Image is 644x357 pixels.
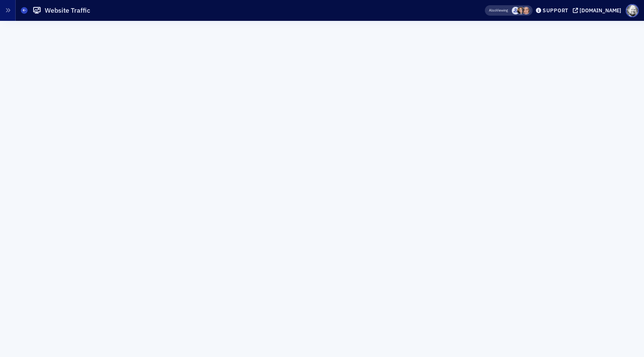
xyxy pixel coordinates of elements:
h1: Website Traffic [45,6,90,15]
div: [DOMAIN_NAME] [580,7,621,14]
button: [DOMAIN_NAME] [573,8,624,13]
span: Michelle Brown [517,7,525,15]
span: Viewing [489,8,508,13]
span: Profile [626,4,639,17]
div: Also [489,8,496,13]
span: Lauren Standiford [512,7,520,15]
span: Katie Foo [522,7,530,15]
div: Support [543,7,568,14]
